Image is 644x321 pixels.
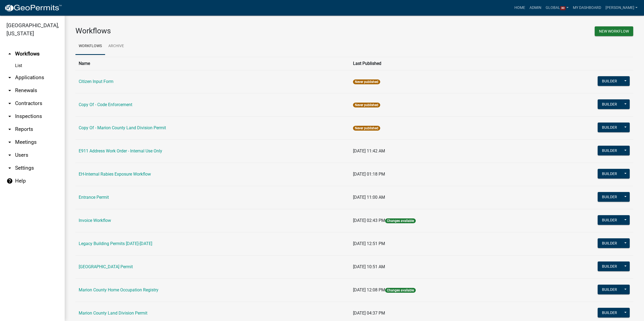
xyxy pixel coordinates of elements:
span: [DATE] 11:42 AM [353,148,385,153]
a: Admin [527,3,543,13]
a: Home [512,3,527,13]
a: Global30 [543,3,571,13]
a: Invoice Workflow [79,218,111,223]
a: Entrance Permit [79,195,109,200]
th: Last Published [350,57,531,70]
h3: Workflows [75,26,350,36]
th: Name [75,57,350,70]
span: Never published [353,103,380,107]
a: Legacy Building Permits [DATE]-[DATE] [79,241,152,246]
button: New Workflow [595,26,633,36]
i: arrow_drop_down [6,113,13,120]
i: help [6,178,13,184]
button: Builder [598,146,621,155]
a: EH-Internal Rabies Exposure Workflow [79,172,151,177]
a: Copy Of - Code Enforcement [79,102,132,107]
i: arrow_drop_down [6,87,13,94]
i: arrow_drop_down [6,152,13,158]
button: Builder [598,123,621,132]
a: Copy Of - Marion County Land Division Permit [79,125,166,130]
a: [GEOGRAPHIC_DATA] Permit [79,264,133,269]
button: Builder [598,169,621,179]
span: [DATE] 11:00 AM [353,195,385,200]
a: E911 Address Work Order - Internal Use Only [79,148,162,153]
button: Builder [598,238,621,248]
a: Archive [105,38,127,55]
a: Workflows [75,38,105,55]
button: Builder [598,261,621,271]
i: arrow_drop_down [6,139,13,145]
span: [DATE] 12:08 PM [353,287,385,292]
span: [DATE] 04:37 PM [353,310,385,316]
a: My Dashboard [571,3,603,13]
span: Changes available [385,218,416,223]
span: Never published [353,79,380,84]
a: Marion County Land Division Permit [79,310,147,316]
button: Builder [598,285,621,294]
button: Builder [598,76,621,86]
button: Builder [598,192,621,202]
span: [DATE] 02:43 PM [353,218,385,223]
i: arrow_drop_down [6,74,13,81]
i: arrow_drop_down [6,165,13,171]
span: [DATE] 10:51 AM [353,264,385,269]
a: Citizen Input Form [79,79,113,84]
span: Changes available [385,288,416,293]
i: arrow_drop_down [6,100,13,107]
i: arrow_drop_down [6,126,13,132]
button: Builder [598,99,621,109]
span: 30 [560,6,566,11]
i: arrow_drop_up [6,51,13,57]
a: Marion County Home Occupation Registry [79,287,158,292]
a: [PERSON_NAME] [603,3,640,13]
button: Builder [598,308,621,317]
button: Builder [598,215,621,225]
span: [DATE] 01:18 PM [353,172,385,177]
span: Never published [353,126,380,131]
span: [DATE] 12:51 PM [353,241,385,246]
